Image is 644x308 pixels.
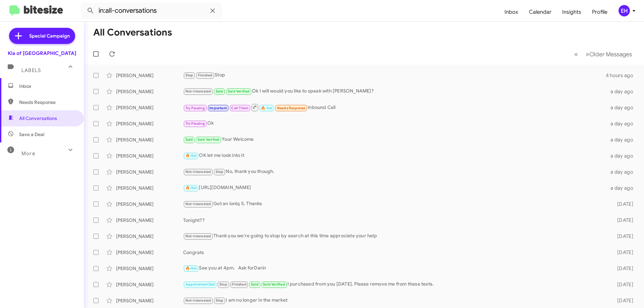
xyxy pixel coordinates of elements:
[183,152,606,160] div: OK let me look into it
[21,67,41,73] span: Labels
[183,71,606,79] div: Stop
[606,169,639,175] div: a day ago
[232,282,247,287] span: Finished
[606,72,639,79] div: 4 hours ago
[116,72,183,79] div: [PERSON_NAME]
[606,265,639,272] div: [DATE]
[586,50,589,58] span: »
[185,89,211,94] span: Not-Interested
[606,249,639,256] div: [DATE]
[19,99,76,106] span: Needs Response
[116,249,183,256] div: [PERSON_NAME]
[185,153,197,158] span: 🔥 Hot
[606,88,639,95] div: a day ago
[116,88,183,95] div: [PERSON_NAME]
[619,5,630,16] div: EH
[524,2,557,22] a: Calendar
[183,103,606,112] div: Inbound Call
[574,50,578,58] span: «
[613,5,637,16] button: EH
[185,266,197,270] span: 🔥 Hot
[116,281,183,288] div: [PERSON_NAME]
[589,51,632,58] span: Older Messages
[116,297,183,304] div: [PERSON_NAME]
[183,297,606,304] div: I am no longer in the market
[116,152,183,159] div: [PERSON_NAME]
[183,87,606,95] div: Ok I will would you like to speak with [PERSON_NAME]?
[606,217,639,224] div: [DATE]
[19,115,57,122] span: All Conversations
[116,104,183,111] div: [PERSON_NAME]
[116,169,183,175] div: [PERSON_NAME]
[183,200,606,208] div: Got an ioniq 5. Thanks
[216,89,223,94] span: Sold
[251,282,259,287] span: Sold
[116,265,183,272] div: [PERSON_NAME]
[231,106,249,110] span: Call Them
[185,202,211,206] span: Not-Interested
[183,217,606,224] div: Tonight??
[606,136,639,143] div: a day ago
[19,131,44,138] span: Save a Deal
[606,120,639,127] div: a day ago
[606,185,639,191] div: a day ago
[219,282,227,287] span: Stop
[116,217,183,224] div: [PERSON_NAME]
[198,137,220,142] span: Sold Verified
[198,73,213,77] span: Finished
[116,185,183,191] div: [PERSON_NAME]
[499,2,524,22] a: Inbox
[116,201,183,207] div: [PERSON_NAME]
[606,152,639,159] div: a day ago
[261,106,272,110] span: 🔥 Hot
[8,50,76,57] div: Kia of [GEOGRAPHIC_DATA]
[606,104,639,111] div: a day ago
[228,89,250,94] span: Sold Verified
[185,298,211,303] span: Not-Interested
[185,106,205,110] span: Try Pausing
[263,282,285,287] span: Sold Verified
[587,2,613,22] a: Profile
[9,28,75,44] a: Special Campaign
[606,233,639,240] div: [DATE]
[606,297,639,304] div: [DATE]
[183,184,606,192] div: [URL][DOMAIN_NAME]
[582,47,636,61] button: Next
[116,233,183,240] div: [PERSON_NAME]
[185,186,197,190] span: 🔥 Hot
[606,201,639,207] div: [DATE]
[606,281,639,288] div: [DATE]
[81,3,222,19] input: Search
[183,264,606,272] div: See you at 4pm. Ask forDarin
[116,136,183,143] div: [PERSON_NAME]
[183,136,606,143] div: Your Welcome
[209,106,227,110] span: Important
[183,249,606,256] div: Congrats
[277,106,306,110] span: Needs Response
[29,33,70,39] span: Special Campaign
[183,168,606,176] div: No, thank you though.
[183,281,606,288] div: I purchased from you [DATE]. Please remove me from these texts.
[185,234,211,238] span: Not-Interested
[116,120,183,127] div: [PERSON_NAME]
[21,150,35,157] span: More
[93,27,172,38] h1: All Conversations
[185,121,205,126] span: Try Pausing
[183,232,606,240] div: Thank you we're going to stop by search at this time appreciate your help
[557,2,587,22] a: Insights
[185,137,193,142] span: Sold
[570,47,582,61] button: Previous
[571,47,636,61] nav: Page navigation example
[216,170,224,174] span: Stop
[183,120,606,127] div: Ok
[216,298,224,303] span: Stop
[185,73,194,77] span: Stop
[19,83,76,89] span: Inbox
[185,282,215,287] span: Appointment Set
[185,170,211,174] span: Not-Interested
